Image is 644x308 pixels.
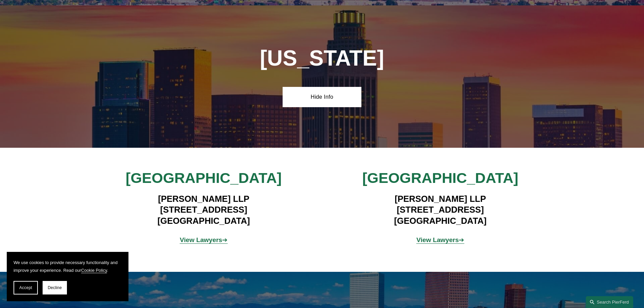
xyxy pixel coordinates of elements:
a: Hide Info [283,87,361,107]
h1: [US_STATE] [223,46,421,71]
a: View Lawyers➔ [416,236,464,243]
a: Cookie Policy [81,268,107,273]
strong: View Lawyers [416,236,459,243]
button: Accept [14,281,38,294]
strong: View Lawyers [180,236,222,243]
span: ➔ [416,236,464,243]
h4: [PERSON_NAME] LLP [STREET_ADDRESS] [GEOGRAPHIC_DATA] [105,193,302,226]
span: ➔ [180,236,228,243]
a: View Lawyers➔ [180,236,228,243]
a: Search this site [586,296,633,308]
span: [GEOGRAPHIC_DATA] [362,170,518,186]
p: We use cookies to provide necessary functionality and improve your experience. Read our . [14,259,122,274]
h4: [PERSON_NAME] LLP [STREET_ADDRESS] [GEOGRAPHIC_DATA] [342,193,539,226]
span: Accept [19,285,32,290]
button: Decline [43,281,67,294]
span: Decline [48,285,62,290]
span: [GEOGRAPHIC_DATA] [126,170,282,186]
section: Cookie banner [7,252,128,301]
